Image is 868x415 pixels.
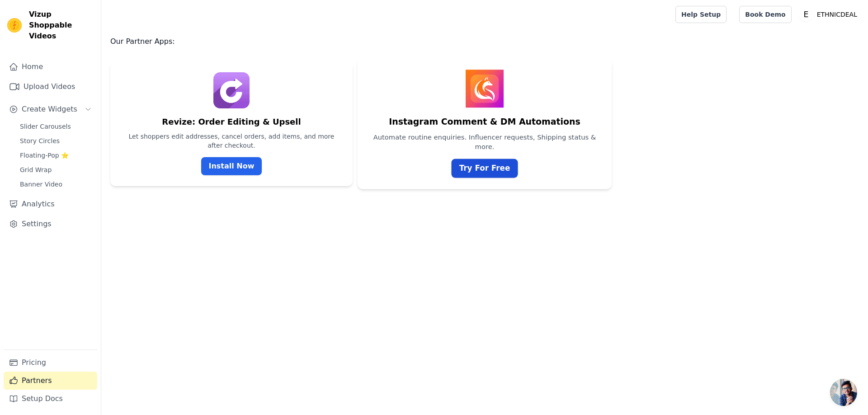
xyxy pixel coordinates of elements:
[4,354,97,372] a: Pricing
[14,178,97,191] a: Banner Video
[4,215,97,233] a: Settings
[20,165,52,174] span: Grid Wrap
[803,10,808,19] text: E
[22,104,77,115] span: Create Widgets
[20,122,71,131] span: Slider Carousels
[4,78,97,96] a: Upload Videos
[4,100,97,118] button: Create Widgets
[121,132,342,150] p: Let shoppers edit addresses, cancel orders, add items, and more after checkout.
[20,151,69,160] span: Floating-Pop ⭐
[201,157,261,175] a: Install Now
[739,6,791,23] a: Book Demo
[213,72,250,108] img: Revize: Order Editing & Upsell logo
[29,9,94,42] span: Vizup Shoppable Videos
[369,132,600,151] p: Automate routine enquiries. Influencer requests, Shipping status & more.
[813,6,861,23] p: ETHNICDEAL
[452,159,518,178] a: Try For Free
[14,120,97,133] a: Slider Carousels
[110,36,859,47] h4: Our Partner Apps:
[20,180,62,189] span: Banner Video
[466,70,504,107] img: Instagram Comment & DM Automations logo
[389,115,580,128] h5: Instagram Comment & DM Automations
[799,6,861,23] button: E ETHNICDEAL
[830,379,857,406] a: Open chat
[675,6,726,23] a: Help Setup
[162,116,301,128] h5: Revize: Order Editing & Upsell
[4,390,97,408] a: Setup Docs
[14,135,97,147] a: Story Circles
[7,18,22,33] img: Vizup
[4,58,97,76] a: Home
[20,136,60,145] span: Story Circles
[14,163,97,176] a: Grid Wrap
[14,149,97,162] a: Floating-Pop ⭐
[4,372,97,390] a: Partners
[4,195,97,213] a: Analytics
